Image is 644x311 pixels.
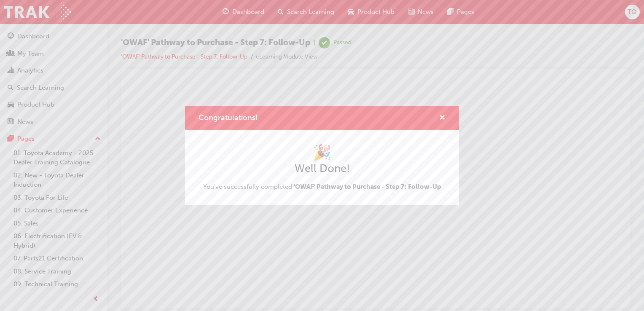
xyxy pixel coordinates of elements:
button: cross-icon [439,113,445,123]
span: cross-icon [439,115,445,122]
div: Congratulations! [185,106,459,205]
span: You've successfully completed [203,182,441,192]
h1: 🎉 [203,143,441,162]
span: 'OWAF' Pathway to Purchase - Step 7: Follow-Up [294,183,441,190]
span: Congratulations! [199,113,258,122]
p: The content has ended. You may close this window. [3,7,493,45]
h2: Well Done! [203,162,441,175]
